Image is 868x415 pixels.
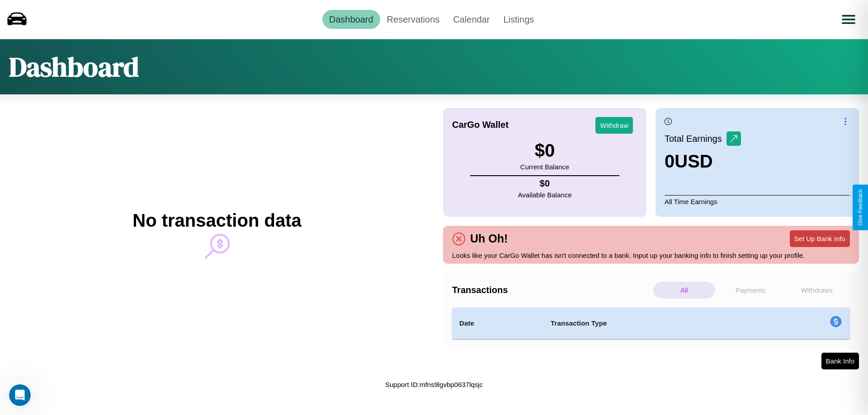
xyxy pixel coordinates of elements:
[446,10,496,29] a: Calendar
[9,48,139,85] h1: Dashboard
[790,230,850,247] button: Set Up Bank Info
[821,353,859,369] button: Bank Info
[452,249,850,261] p: Looks like your CarGo Wallet has isn't connected to a bank. Input up your banking info to finish ...
[452,308,850,339] table: simple table
[520,140,569,161] h3: $ 0
[520,161,569,173] p: Current Balance
[466,232,512,245] h4: Uh Oh!
[665,195,850,208] p: All Time Earnings
[786,282,848,298] p: Withdraws
[322,10,380,29] a: Dashboard
[518,178,572,189] h4: $ 0
[518,189,572,201] p: Available Balance
[9,384,31,406] iframe: Intercom live chat
[380,10,447,29] a: Reservations
[653,282,715,298] p: All
[720,282,782,298] p: Payments
[665,151,741,172] h3: 0 USD
[452,120,509,130] h4: CarGo Wallet
[385,378,483,391] p: Support ID: mfns9lgvbp0637lqsjc
[665,131,726,147] p: Total Earnings
[595,117,633,134] button: Withdraw
[857,189,863,226] div: Give Feedback
[132,210,301,231] h2: No transaction data
[496,10,541,29] a: Listings
[459,318,536,329] h4: Date
[836,7,861,32] button: Open menu
[452,285,651,295] h4: Transactions
[551,318,756,329] h4: Transaction Type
